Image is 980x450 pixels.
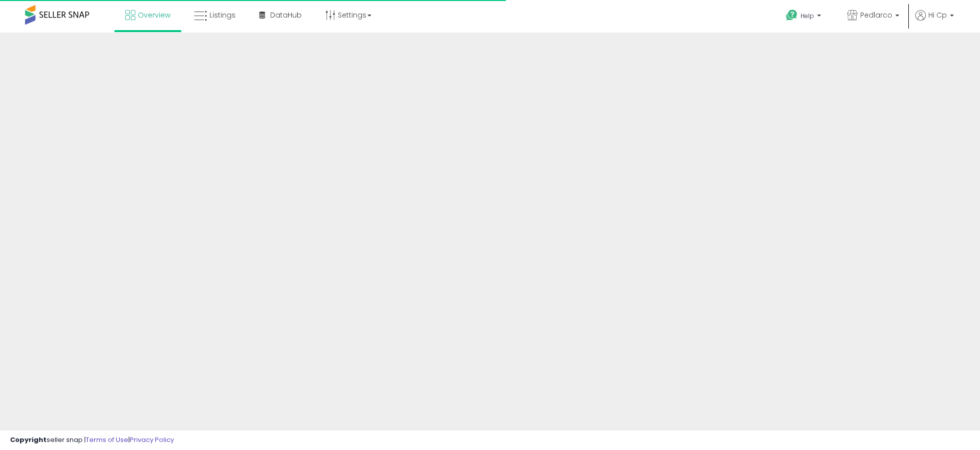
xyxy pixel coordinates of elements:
[915,10,954,33] a: Hi Cp
[130,435,174,444] a: Privacy Policy
[210,10,236,20] span: Listings
[86,435,128,444] a: Terms of Use
[270,10,302,20] span: DataHub
[928,10,947,20] span: Hi Cp
[10,435,47,444] strong: Copyright
[138,10,170,20] span: Overview
[786,9,798,22] i: Get Help
[10,435,174,445] div: seller snap | |
[801,12,814,20] span: Help
[860,10,892,20] span: Pedlarco
[778,2,831,33] a: Help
